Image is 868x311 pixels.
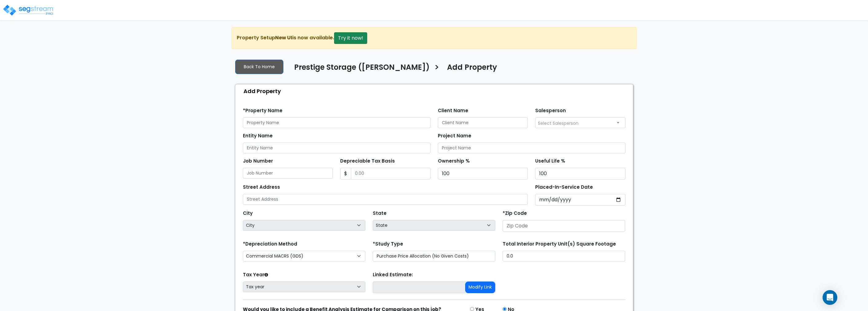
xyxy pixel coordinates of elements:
[243,143,430,153] input: Entity Name
[535,168,625,179] input: Useful Life %
[243,168,333,179] input: Job Number
[503,241,616,248] label: Total Interior Property Unit(s) Square Footage
[243,241,297,248] label: *Depreciation Method
[275,34,292,41] strong: New UI
[438,107,468,114] label: Client Name
[243,271,268,278] label: Tax Year
[239,85,633,98] div: Add Property
[535,184,593,191] label: Placed-In-Service Date
[535,107,566,114] label: Salesperson
[290,63,430,76] a: Prestige Storage ([PERSON_NAME])
[334,32,367,44] button: Try it now!
[438,168,528,179] input: Ownership %
[373,241,403,248] label: *Study Type
[538,120,578,126] span: Select Salesperson
[235,60,283,74] a: Back To Home
[373,271,413,278] label: Linked Estimate:
[243,117,430,128] input: Property Name
[434,62,439,74] h3: >
[503,210,527,217] label: *Zip Code
[340,168,351,179] span: $
[438,158,470,165] label: Ownership %
[243,158,273,165] label: Job Number
[351,168,430,179] input: 0.00
[442,63,497,76] a: Add Property
[294,63,430,73] h4: Prestige Storage ([PERSON_NAME])
[243,107,282,114] label: *Property Name
[503,251,625,262] input: total square foot
[340,158,395,165] label: Depreciable Tax Basis
[503,220,625,232] input: Zip Code
[243,132,273,140] label: Entity Name
[2,4,55,16] img: logo_pro_r.png
[243,210,253,217] label: City
[438,132,471,140] label: Project Name
[535,158,565,165] label: Useful Life %
[465,281,495,293] button: Modify Link
[243,184,280,191] label: Street Address
[232,27,637,49] div: Property Setup is now available.
[438,117,528,128] input: Client Name
[823,290,837,305] div: Open Intercom Messenger
[243,194,528,205] input: Street Address
[438,143,625,153] input: Project Name
[373,210,387,217] label: State
[447,63,497,73] h4: Add Property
